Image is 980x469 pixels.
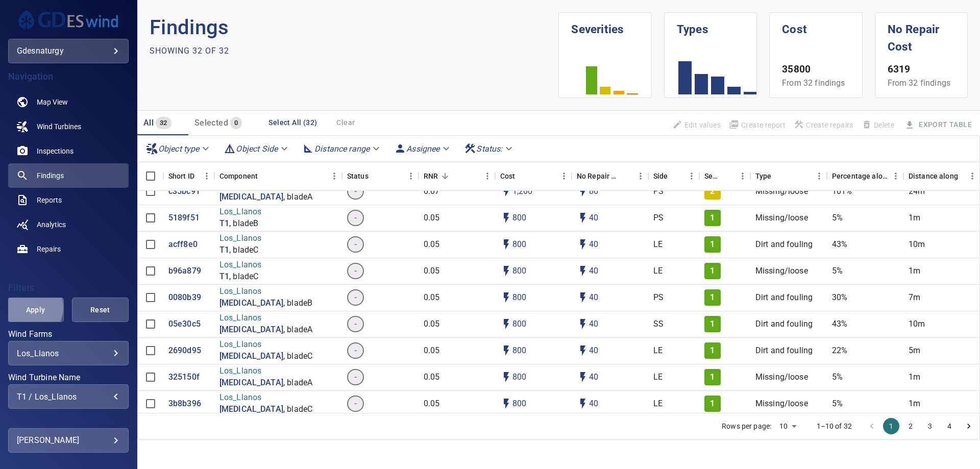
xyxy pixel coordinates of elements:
div: gdesnaturgy [17,43,120,59]
p: 1m [909,398,920,410]
p: Dirt and fouling [755,292,813,304]
span: 0 [230,117,242,129]
p: T1 [219,271,229,283]
p: Los_Llanos [219,365,312,377]
a: T1 [219,218,229,230]
span: Wind Turbines [37,121,81,132]
span: - [348,292,363,304]
p: 0.05 [424,265,440,277]
span: Reports [37,195,62,205]
svg: Auto impact [577,371,589,383]
p: [MEDICAL_DATA] [219,351,283,362]
label: Wind Farms [8,330,129,338]
span: From 32 findings [888,78,950,88]
button: Go to page 3 [922,418,938,434]
p: 0.05 [424,212,440,224]
p: Dirt and fouling [755,318,813,330]
div: Side [648,162,699,190]
p: 0.05 [424,398,440,410]
p: Missing/loose [755,372,808,383]
button: Select All (32) [264,113,321,132]
div: Severity [699,162,750,190]
button: Sort [258,169,272,183]
div: Distance range [298,140,386,158]
p: , bladeA [283,324,312,336]
a: [MEDICAL_DATA] [219,377,283,389]
button: Sort [515,169,529,183]
div: Side [653,162,668,190]
button: Go to page 2 [902,418,919,434]
p: Missing/loose [755,212,808,224]
p: 800 [512,398,526,410]
span: Map View [37,97,68,107]
a: inspections noActive [8,139,129,163]
p: 24m [909,186,925,198]
p: LE [653,398,663,410]
p: Missing/loose [755,186,808,198]
label: Wind Turbine Name [8,374,129,382]
div: Severity [704,162,721,190]
p: , bladeC [283,351,312,362]
p: Los_Llanos [219,206,262,218]
button: page 1 [883,418,899,434]
svg: Auto cost [500,238,512,251]
p: Los_Llanos [219,312,312,324]
a: analytics noActive [8,212,129,237]
button: Menu [965,168,980,184]
em: Assignee [406,144,439,154]
button: Go to page 4 [941,418,958,434]
button: Menu [327,168,342,184]
span: - [348,186,363,198]
a: map noActive [8,90,129,114]
svg: Auto cost [500,398,512,410]
div: No Repair Cost [572,162,648,190]
p: 80 [589,186,598,198]
a: repairs noActive [8,237,129,261]
p: 1 [710,318,715,330]
div: Wind Turbine Name [8,384,129,409]
p: LE [653,239,663,251]
p: 800 [512,318,526,330]
div: Status [342,162,419,190]
p: 0.05 [424,345,440,357]
p: b96a879 [168,265,201,277]
p: 5% [832,398,843,410]
svg: Auto impact [577,238,589,251]
p: Dirt and fouling [755,345,813,357]
span: Repairs [37,244,61,254]
p: 325150f [168,372,200,383]
p: 1 [710,398,715,410]
p: 800 [512,372,526,383]
a: findings active [8,163,129,188]
p: acff8e0 [168,239,198,251]
p: , bladeC [229,271,258,283]
svg: Auto impact [577,291,589,304]
span: Apply [20,304,51,316]
p: Missing/loose [755,398,808,410]
p: 43% [832,239,847,251]
p: 0.05 [424,292,440,304]
svg: Auto impact [577,265,589,277]
div: RNR [419,162,495,190]
button: Sort [721,169,735,183]
div: Status [347,162,369,190]
svg: Auto cost [500,291,512,304]
p: [MEDICAL_DATA] [219,191,283,203]
p: Los_Llanos [219,286,312,298]
a: 05e30c5 [168,318,201,330]
p: , bladeA [283,377,312,389]
p: 3b8b396 [168,398,201,410]
a: [MEDICAL_DATA] [219,298,283,309]
span: - [348,372,363,383]
span: - [348,318,363,330]
svg: Auto cost [500,318,512,330]
div: 10 [775,419,800,434]
p: , bladeB [283,298,312,309]
button: Go to next page [961,418,977,434]
button: Apply [7,298,64,322]
p: Showing 32 of 32 [150,45,229,57]
a: 5189f51 [168,212,200,224]
p: 1 [710,372,715,383]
